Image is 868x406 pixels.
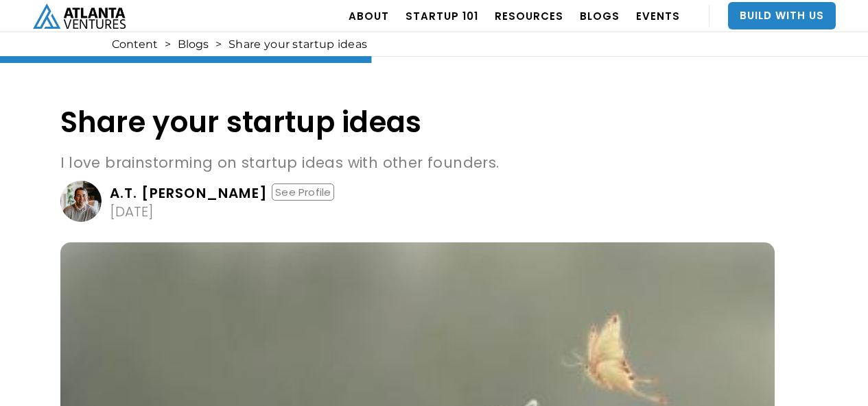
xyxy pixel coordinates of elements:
[60,152,775,174] p: I love brainstorming on startup ideas with other founders.
[215,38,222,51] div: >
[228,38,367,51] div: Share your startup ideas
[110,205,154,218] div: [DATE]
[728,2,836,29] a: Build With Us
[110,186,268,200] div: A.T. [PERSON_NAME]
[60,106,775,138] h1: Share your startup ideas
[178,38,209,51] a: Blogs
[165,38,171,51] div: >
[112,38,158,51] a: Content
[60,181,775,222] a: A.T. [PERSON_NAME]See Profile[DATE]
[272,183,334,201] div: See Profile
